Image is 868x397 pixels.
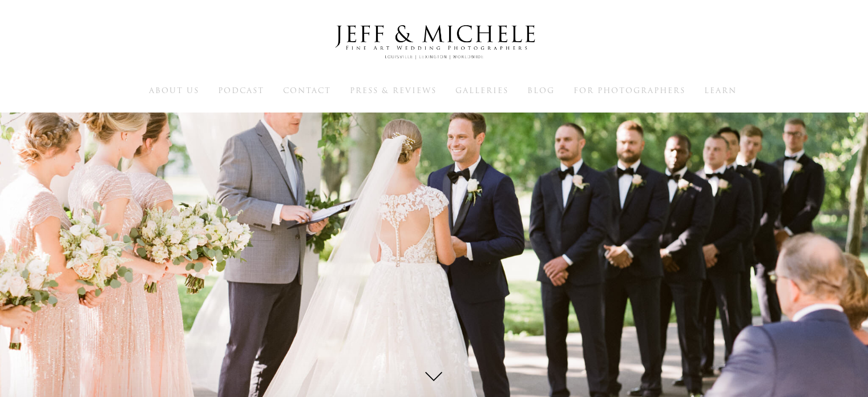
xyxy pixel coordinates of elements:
[527,85,555,96] span: Blog
[218,85,264,96] span: Podcast
[283,85,331,95] a: Contact
[704,85,737,96] span: Learn
[704,85,737,95] a: Learn
[149,85,199,96] span: About Us
[350,85,437,95] a: Press & Reviews
[574,85,685,95] a: For Photographers
[149,85,199,95] a: About Us
[350,85,437,96] span: Press & Reviews
[218,85,264,95] a: Podcast
[574,85,685,96] span: For Photographers
[455,85,508,95] a: Galleries
[320,14,548,70] img: Louisville Wedding Photographers - Jeff & Michele Wedding Photographers
[455,85,508,96] span: Galleries
[283,85,331,96] span: Contact
[527,85,555,95] a: Blog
